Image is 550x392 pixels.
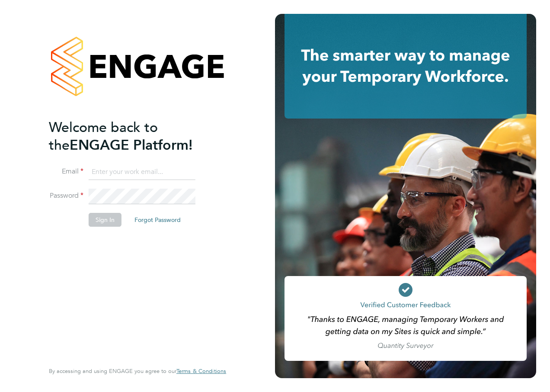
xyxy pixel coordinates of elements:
[176,367,226,375] span: Terms & Conditions
[89,164,195,180] input: Enter your work email...
[49,167,83,176] label: Email
[176,368,226,375] a: Terms & Conditions
[49,367,226,375] span: By accessing and using ENGAGE you agree to our
[49,119,158,154] span: Welcome back to the
[128,213,188,227] button: Forgot Password
[49,119,217,154] h2: ENGAGE Platform!
[49,191,83,200] label: Password
[89,213,122,227] button: Sign In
